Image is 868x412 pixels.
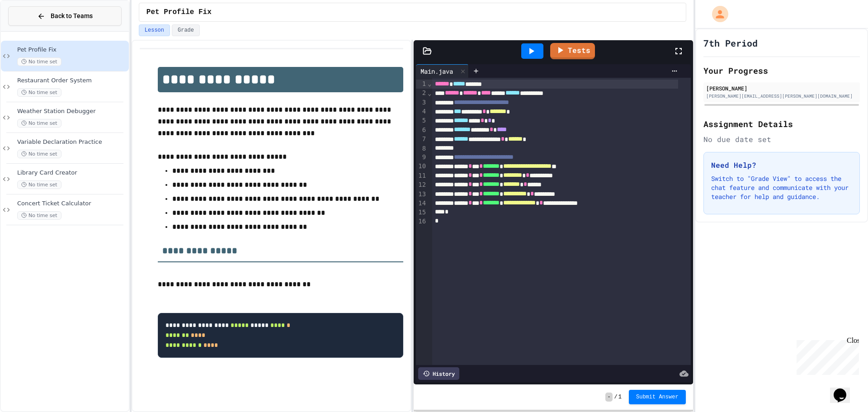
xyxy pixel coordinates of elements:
div: Chat with us now!Close [4,4,62,57]
div: 2 [416,89,427,98]
div: 14 [416,199,427,208]
span: Variable Declaration Practice [17,138,127,146]
span: / [614,393,618,401]
div: 9 [416,153,427,162]
span: No time set [17,211,61,220]
button: Grade [172,24,200,36]
span: No time set [17,57,61,66]
span: No time set [17,88,61,97]
div: 10 [416,162,427,171]
span: - [605,393,612,402]
div: 16 [416,217,427,226]
span: Fold line [427,90,432,97]
div: Main.java [416,64,469,78]
div: 5 [416,116,427,125]
div: 12 [416,180,427,189]
div: 8 [416,144,427,153]
div: 15 [416,208,427,217]
div: 7 [416,135,427,144]
span: Pet Profile Fix [146,7,212,18]
span: Back to Teams [51,11,93,21]
a: Tests [550,43,595,59]
div: 4 [416,107,427,116]
span: No time set [17,180,61,189]
div: [PERSON_NAME] [706,84,857,92]
span: Library Card Creator [17,169,127,177]
div: 13 [416,190,427,199]
span: Restaurant Order System [17,77,127,85]
div: 6 [416,126,427,135]
span: Submit Answer [636,393,679,401]
h2: Your Progress [703,64,860,77]
div: My Account [703,4,731,24]
h3: Need Help? [711,160,852,170]
span: Pet Profile Fix [17,46,127,54]
span: Concert Ticket Calculator [17,200,127,208]
span: 1 [618,393,622,401]
div: 3 [416,98,427,107]
span: Weather Station Debugger [17,108,127,115]
span: No time set [17,119,61,128]
div: History [418,367,459,380]
h2: Assignment Details [703,118,860,130]
p: Switch to "Grade View" to access the chat feature and communicate with your teacher for help and ... [711,174,852,201]
div: [PERSON_NAME][EMAIL_ADDRESS][PERSON_NAME][DOMAIN_NAME] [706,93,857,99]
div: 11 [416,171,427,180]
div: 1 [416,80,427,89]
span: Fold line [427,80,432,87]
iframe: chat widget [793,336,859,375]
button: Back to Teams [8,6,122,26]
div: Main.java [416,66,458,76]
button: Lesson [139,24,170,36]
iframe: chat widget [830,376,859,403]
span: No time set [17,150,61,158]
div: No due date set [703,134,860,145]
h1: 7th Period [703,37,758,49]
button: Submit Answer [629,390,686,404]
